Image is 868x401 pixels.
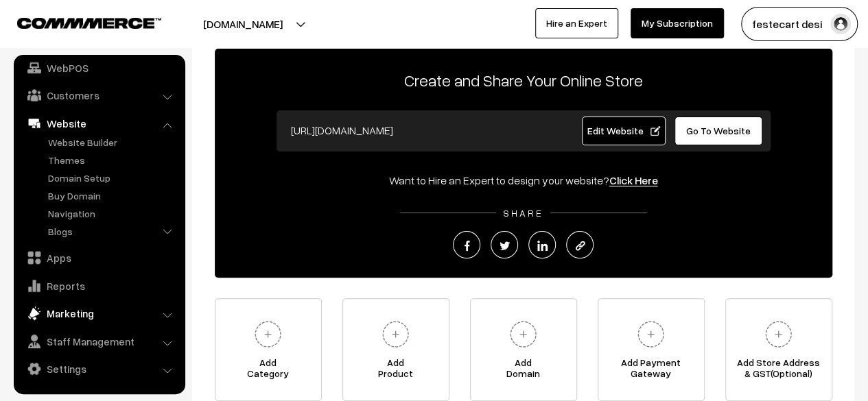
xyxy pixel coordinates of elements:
img: plus.svg [377,315,414,353]
a: Navigation [45,206,180,221]
span: Add Category [215,357,321,385]
img: user [830,14,851,34]
img: plus.svg [632,315,670,353]
span: Add Domain [471,357,576,385]
a: Click Here [609,173,658,187]
span: SHARE [496,207,550,219]
a: Hire an Expert [535,8,618,38]
a: Blogs [45,224,180,239]
a: My Subscription [631,8,724,38]
a: Customers [17,83,180,108]
a: Add Store Address& GST(Optional) [725,298,832,401]
a: AddCategory [215,298,322,401]
span: Go To Website [686,125,751,136]
button: [DOMAIN_NAME] [155,7,331,41]
img: COMMMERCE [17,18,161,28]
a: Add PaymentGateway [598,298,705,401]
a: Edit Website [582,117,666,145]
a: Go To Website [675,117,763,145]
a: COMMMERCE [17,14,137,30]
a: Website Builder [45,135,180,149]
a: AddDomain [470,298,577,401]
a: Reports [17,274,180,298]
span: Add Product [343,357,449,385]
a: AddProduct [342,298,449,401]
a: Staff Management [17,329,180,354]
a: Apps [17,245,180,270]
span: Add Payment Gateway [598,357,704,385]
a: Website [17,111,180,136]
a: Marketing [17,301,180,326]
a: Themes [45,153,180,167]
img: plus.svg [760,315,797,353]
img: plus.svg [504,315,542,353]
p: Create and Share Your Online Store [215,68,832,93]
a: Buy Domain [45,189,180,203]
a: Domain Setup [45,171,180,185]
span: Add Store Address & GST(Optional) [726,357,832,385]
a: Settings [17,356,180,381]
img: plus.svg [249,315,287,353]
a: WebPOS [17,56,180,80]
div: Want to Hire an Expert to design your website? [215,172,832,189]
span: Edit Website [587,125,660,136]
button: festecart desi [741,7,858,41]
